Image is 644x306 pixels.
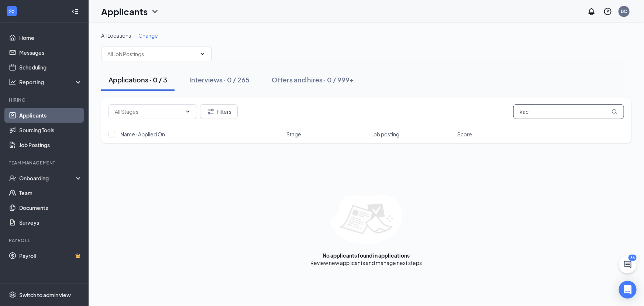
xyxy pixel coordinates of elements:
div: Open Intercom Messenger [619,281,637,299]
svg: WorkstreamLogo [8,7,16,15]
svg: ChevronDown [151,7,159,16]
div: Interviews · 0 / 265 [189,75,249,84]
span: Job posting [372,130,400,138]
svg: ChatActive [623,260,632,269]
input: Search in applications [513,104,624,119]
div: Payroll [9,237,81,244]
svg: Settings [9,291,16,299]
a: Applicants [19,108,82,123]
div: Hiring [9,97,81,103]
div: Reporting [19,78,83,86]
a: Scheduling [19,60,82,75]
div: No applicants found in applications [323,252,410,259]
svg: Collapse [71,8,79,15]
span: Stage [287,130,302,138]
a: Home [19,30,82,45]
a: Team [19,186,82,200]
div: Team Management [9,160,81,166]
span: All Locations [101,32,131,39]
a: Documents [19,200,82,215]
span: Score [457,130,472,138]
input: All Job Postings [107,50,197,58]
svg: ChevronDown [185,109,191,115]
div: Applications · 0 / 3 [109,75,167,84]
a: PayrollCrown [19,248,82,263]
input: All Stages [115,108,182,116]
button: Filter Filters [200,104,238,119]
img: empty-state [330,195,402,244]
a: Surveys [19,215,82,230]
div: Switch to admin view [19,291,71,299]
svg: ChevronDown [200,51,206,57]
button: ChatActive [619,256,637,273]
div: 86 [628,255,637,261]
svg: QuestionInfo [603,7,612,16]
div: Review new applicants and manage next steps [311,259,422,266]
svg: Filter [206,107,215,116]
span: Change [138,32,158,39]
div: Onboarding [19,174,76,182]
a: Messages [19,45,82,60]
span: Name · Applied On [120,130,165,138]
svg: Analysis [9,78,16,86]
a: Job Postings [19,137,82,152]
svg: Notifications [587,7,596,16]
div: BC [621,8,627,14]
svg: UserCheck [9,174,16,182]
a: Sourcing Tools [19,123,82,137]
svg: MagnifyingGlass [612,109,617,115]
h1: Applicants [101,5,148,18]
div: Offers and hires · 0 / 999+ [272,75,354,84]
